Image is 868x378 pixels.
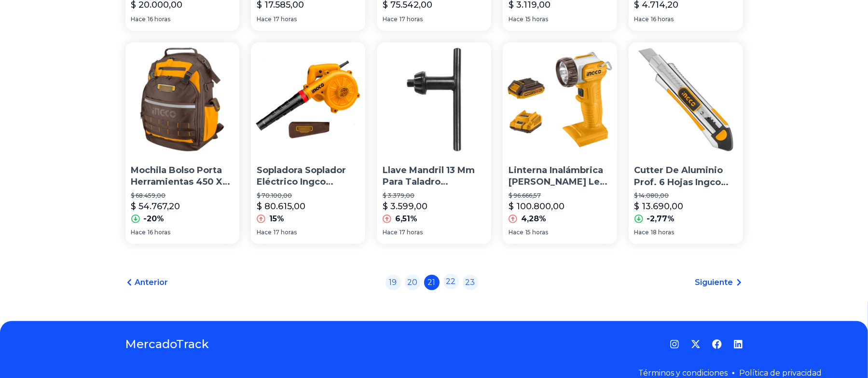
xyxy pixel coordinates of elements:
[131,192,234,200] p: $ 68.459,00
[634,200,684,213] p: $ 13.690,00
[638,368,728,378] a: Términos y condiciones
[125,42,240,244] a: Mochila Bolso Porta Herramientas 450 X 340 X 170 Mm IngcoMochila Bolso Porta Herramientas 450 X 3...
[400,229,423,236] span: 17 horas
[386,275,401,290] a: 19
[712,339,722,349] a: Facebook
[509,229,524,236] span: Hace
[670,339,679,349] a: Instagram
[509,200,565,213] p: $ 100.800,00
[695,277,733,288] span: Siguiente
[251,42,365,157] img: Sopladora Soplador Eléctrico Ingco Ab6038 650w Vel Variable
[629,42,743,157] img: Cutter De Aluminio Prof. 6 Hojas Ingco Hkns1808
[443,274,459,289] a: 22
[148,229,171,236] span: 16 horas
[383,192,485,200] p: $ 3.379,00
[383,200,427,213] p: $ 3.599,00
[135,277,168,288] span: Anterior
[274,15,297,23] span: 17 horas
[739,368,822,378] a: Política de privacidad
[383,164,485,189] p: Llave Mandril 13 Mm Para Taladro Agujereadora Maquina Ingco
[503,42,617,244] a: Linterna Inalámbrica Ingco Luz Led 5w 270lm 20v + Bat + CargLinterna Inalámbrica [PERSON_NAME] Le...
[634,164,737,189] p: Cutter De Aluminio Prof. 6 Hojas Ingco Hkns1808
[377,42,491,157] img: Llave Mandril 13 Mm Para Taladro Agujereadora Maquina Ingco
[525,15,548,23] span: 15 horas
[629,42,743,244] a: Cutter De Aluminio Prof. 6 Hojas Ingco Hkns1808Cutter De Aluminio Prof. 6 Hojas Ingco Hkns1808$ 1...
[503,42,617,157] img: Linterna Inalámbrica Ingco Luz Led 5w 270lm 20v + Bat + Carg
[651,229,675,236] span: 18 horas
[634,229,649,236] span: Hace
[125,42,240,157] img: Mochila Bolso Porta Herramientas 450 X 340 X 170 Mm Ingco
[695,277,743,288] a: Siguiente
[131,200,180,213] p: $ 54.767,20
[634,192,737,200] p: $ 14.080,00
[647,213,675,225] p: -2,77%
[395,213,417,225] p: 6,51%
[733,339,743,349] a: LinkedIn
[651,15,674,23] span: 16 horas
[509,192,611,200] p: $ 96.666,57
[257,229,272,236] span: Hace
[405,275,420,290] a: 20
[509,15,524,23] span: Hace
[131,164,234,189] p: Mochila Bolso Porta Herramientas 450 X 340 X 170 [PERSON_NAME]
[634,15,649,23] span: Hace
[257,200,305,213] p: $ 80.615,00
[257,15,272,23] span: Hace
[251,42,365,244] a: Sopladora Soplador Eléctrico Ingco Ab6038 650w Vel VariableSopladora Soplador Eléctrico Ingco Ab6...
[274,229,297,236] span: 17 horas
[131,229,146,236] span: Hace
[400,15,423,23] span: 17 horas
[463,275,478,290] a: 23
[691,339,701,349] a: Twitter
[383,229,398,236] span: Hace
[257,164,359,189] p: Sopladora Soplador Eléctrico Ingco Ab6038 650w Vel Variable
[144,213,165,225] p: -20%
[383,15,398,23] span: Hace
[269,213,284,225] p: 15%
[125,337,209,352] a: MercadoTrack
[377,42,491,244] a: Llave Mandril 13 Mm Para Taladro Agujereadora Maquina IngcoLlave Mandril 13 Mm Para Taladro Aguje...
[525,229,548,236] span: 15 horas
[125,277,168,288] a: Anterior
[148,15,171,23] span: 16 horas
[257,192,359,200] p: $ 70.100,00
[521,213,546,225] p: 4,28%
[509,164,611,189] p: Linterna Inalámbrica [PERSON_NAME] Led 5w 270lm 20v + Bat + Carg
[131,15,146,23] span: Hace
